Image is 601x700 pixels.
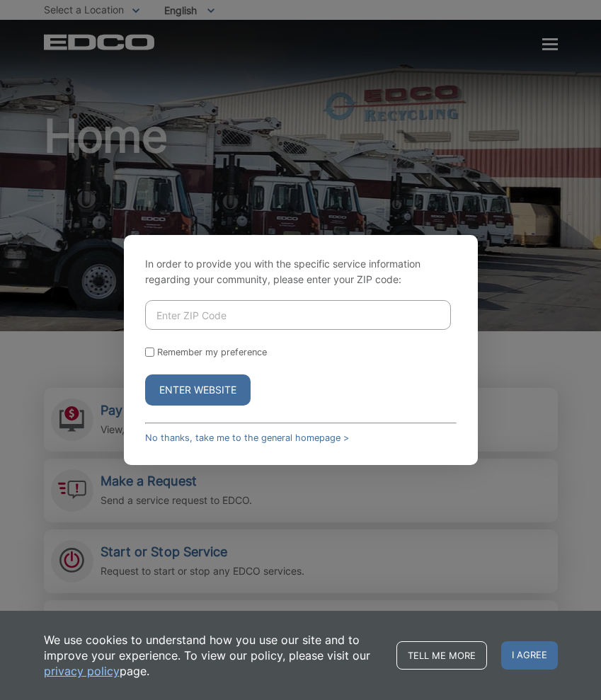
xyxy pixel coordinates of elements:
a: Tell me more [396,641,487,670]
span: I agree [501,641,558,670]
a: No thanks, take me to the general homepage > [145,432,349,443]
label: Remember my preference [157,347,267,357]
input: Enter ZIP Code [145,300,451,330]
p: In order to provide you with the specific service information regarding your community, please en... [145,256,457,287]
p: We use cookies to understand how you use our site and to improve your experience. To view our pol... [44,632,382,679]
a: privacy policy [44,663,120,679]
button: Enter Website [145,374,251,406]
